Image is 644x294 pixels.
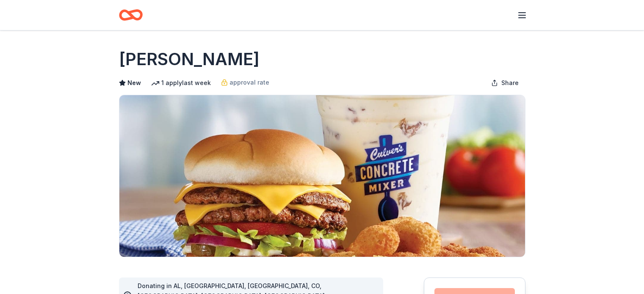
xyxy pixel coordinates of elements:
[151,78,211,88] div: 1 apply last week
[119,47,260,71] h1: [PERSON_NAME]
[119,95,525,257] img: Image for Culver's
[484,74,525,91] button: Share
[221,77,269,88] a: approval rate
[229,77,269,88] span: approval rate
[119,5,143,25] a: Home
[127,78,141,88] span: New
[501,78,519,88] span: Share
